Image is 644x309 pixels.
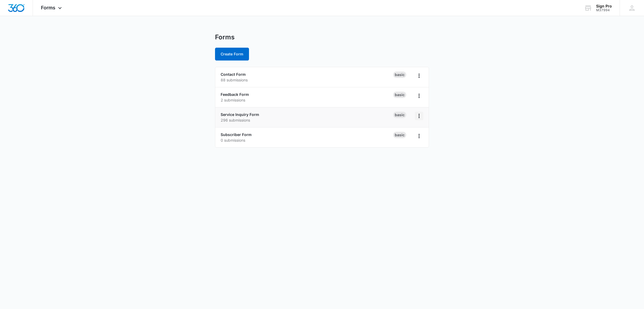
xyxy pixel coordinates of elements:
button: Create Form [215,48,249,61]
p: 0 submissions [221,137,393,143]
button: Overflow Menu [415,92,423,100]
div: Basic [393,92,406,98]
div: account name [596,4,612,8]
a: Subscriber Form [221,132,252,137]
a: Feedback Form [221,92,249,97]
div: Basic [393,71,406,78]
div: Basic [393,132,406,138]
button: Overflow Menu [415,132,423,140]
p: 88 submissions [221,77,393,83]
button: Overflow Menu [415,71,423,80]
a: Service Inquiry Form [221,112,259,117]
button: Overflow Menu [415,112,423,120]
p: 2 submissions [221,97,393,103]
p: 296 submissions [221,117,393,123]
h1: Forms [215,33,235,41]
span: Forms [41,5,55,10]
div: account id [596,8,612,12]
div: Basic [393,112,406,118]
a: Contact Form [221,72,246,77]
